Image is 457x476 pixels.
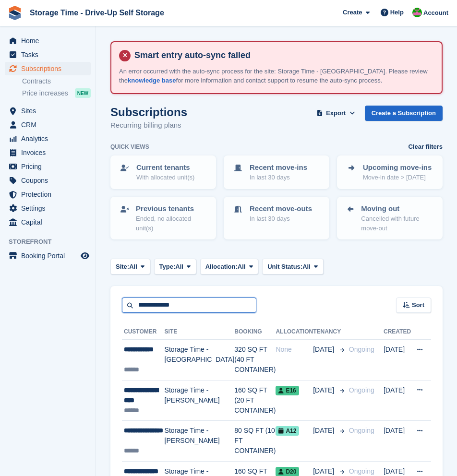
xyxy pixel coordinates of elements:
span: Protection [21,188,79,201]
img: Saeed [412,8,422,17]
span: Coupons [21,174,79,187]
span: Site: [116,262,129,272]
p: Current tenants [136,162,194,173]
a: Storage Time - Drive-Up Self Storage [26,5,168,21]
div: NEW [75,88,91,98]
span: Analytics [21,132,79,145]
span: Create [343,8,362,17]
a: menu [5,160,91,173]
span: [DATE] [313,345,336,355]
div: None [276,345,313,355]
a: menu [5,118,91,131]
span: Help [390,8,404,17]
td: [DATE] [384,421,411,462]
h6: Quick views [110,143,149,151]
h1: Subscriptions [110,106,187,119]
td: 80 SQ FT (10 FT CONTAINER) [234,421,276,462]
span: Account [423,8,448,18]
p: Move-in date > [DATE] [363,173,432,182]
span: [DATE] [313,426,336,436]
a: Moving out Cancelled with future move-out [338,198,442,239]
a: menu [5,215,91,229]
a: menu [5,62,91,75]
a: menu [5,146,91,159]
a: menu [5,202,91,215]
p: An error occurred with the auto-sync process for the site: Storage Time - [GEOGRAPHIC_DATA]. Plea... [119,67,434,85]
a: menu [5,104,91,118]
span: Ongoing [349,345,374,353]
p: Cancelled with future move-out [361,214,434,233]
p: Recent move-outs [250,203,312,214]
a: Current tenants With allocated unit(s) [111,156,215,188]
span: Tasks [21,48,79,61]
th: Site [165,324,235,340]
h4: Smart entry auto-sync failed [131,50,434,61]
a: Create a Subscription [365,106,443,121]
a: Previous tenants Ended, no allocated unit(s) [111,198,215,239]
span: Price increases [22,89,68,98]
span: Unit Status: [267,262,302,272]
a: menu [5,34,91,48]
td: Storage Time - [PERSON_NAME] [165,380,235,421]
span: Home [21,34,79,48]
th: Booking [234,324,276,340]
th: Tenancy [313,324,345,340]
span: Invoices [21,146,79,159]
a: menu [5,249,91,262]
span: Ongoing [349,427,374,434]
span: E16 [276,386,299,395]
a: menu [5,188,91,201]
a: menu [5,48,91,61]
span: Sort [412,300,424,310]
a: menu [5,132,91,145]
th: Allocation [276,324,313,340]
button: Export [315,106,357,121]
a: Preview store [79,250,91,262]
span: CRM [21,118,79,131]
th: Created [384,324,411,340]
span: A12 [276,426,299,436]
span: Sites [21,104,79,118]
img: stora-icon-8386f47178a22dfd0bd8f6a31ec36ba5ce8667c1dd55bd0f319d3a0aa187defe.svg [8,6,22,20]
span: Ongoing [349,467,374,475]
span: [DATE] [313,385,336,395]
p: Recurring billing plans [110,120,187,131]
a: Recent move-outs In last 30 days [225,198,328,229]
span: Export [326,108,346,118]
span: Allocation: [205,262,238,272]
p: Previous tenants [136,203,207,214]
td: 320 SQ FT (40 FT CONTAINER) [234,340,276,381]
span: All [175,262,183,272]
span: All [302,262,311,272]
p: With allocated unit(s) [136,173,194,182]
p: Moving out [361,203,434,214]
p: Upcoming move-ins [363,162,432,173]
p: In last 30 days [250,214,312,224]
td: 160 SQ FT (20 FT CONTAINER) [234,380,276,421]
span: All [238,262,246,272]
p: Recent move-ins [250,162,307,173]
span: Storefront [9,237,96,247]
td: Storage Time - [GEOGRAPHIC_DATA] [165,340,235,381]
span: Ongoing [349,386,374,394]
a: knowledge base [128,77,176,84]
p: Ended, no allocated unit(s) [136,214,207,233]
span: Booking Portal [21,249,79,262]
button: Unit Status: All [262,259,323,274]
span: Capital [21,215,79,229]
span: Type: [159,262,176,272]
span: Settings [21,202,79,215]
a: menu [5,174,91,187]
button: Allocation: All [200,259,259,274]
td: Storage Time - [PERSON_NAME] [165,421,235,462]
span: Subscriptions [21,62,79,75]
p: In last 30 days [250,173,307,182]
td: [DATE] [384,340,411,381]
a: Recent move-ins In last 30 days [225,156,328,188]
a: Price increases NEW [22,88,91,98]
button: Site: All [110,259,150,274]
a: Upcoming move-ins Move-in date > [DATE] [338,156,442,188]
th: Customer [122,324,165,340]
span: Pricing [21,160,79,173]
a: Clear filters [408,142,443,152]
